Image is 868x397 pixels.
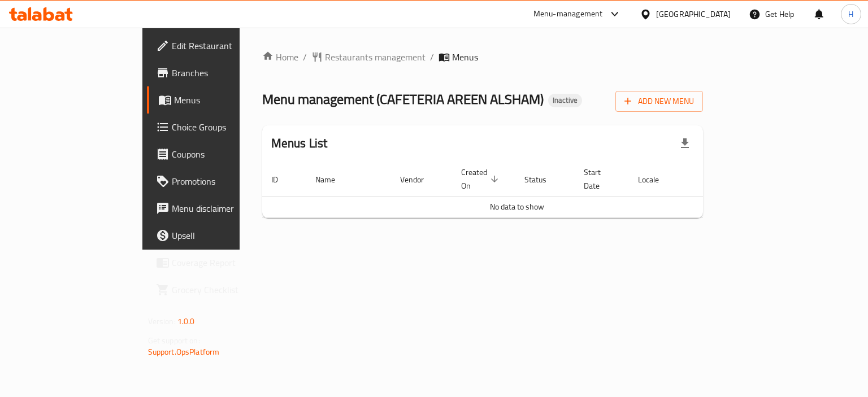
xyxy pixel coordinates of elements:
table: enhanced table [262,162,772,218]
h2: Menus List [271,135,328,152]
span: Coupons [172,147,279,161]
a: Edit Restaurant [147,32,288,59]
span: Grocery Checklist [172,283,279,296]
a: Menu disclaimer [147,195,288,222]
div: Export file [671,130,698,157]
div: Inactive [548,94,582,107]
a: Coupons [147,141,288,168]
span: Status [524,173,561,186]
span: Locale [638,173,674,186]
span: Promotions [172,174,279,188]
span: Restaurants management [325,50,426,64]
span: Branches [172,66,279,80]
span: Upsell [172,229,279,242]
a: Menus [147,86,288,114]
div: [GEOGRAPHIC_DATA] [656,8,731,20]
a: Branches [147,59,288,86]
span: Version: [148,314,176,329]
span: Created On [461,165,502,193]
span: Edit Restaurant [172,39,279,53]
span: 1.0.0 [177,314,195,329]
a: Upsell [147,222,288,249]
li: / [430,50,434,64]
span: H [848,8,853,20]
div: Menu-management [533,7,603,21]
span: No data to show [490,199,544,214]
span: Menus [174,93,279,107]
span: Add New Menu [624,94,694,108]
a: Support.OpsPlatform [148,344,220,359]
span: ID [271,173,293,186]
span: Menu management ( CAFETERIA AREEN ALSHAM ) [262,86,544,112]
a: Grocery Checklist [147,276,288,303]
span: Menu disclaimer [172,202,279,215]
span: Name [315,173,350,186]
th: Actions [687,162,772,197]
li: / [303,50,307,64]
span: Coverage Report [172,256,279,269]
button: Add New Menu [615,91,703,112]
span: Vendor [400,173,439,186]
a: Restaurants management [311,50,426,64]
span: Start Date [584,165,615,193]
a: Promotions [147,168,288,195]
a: Choice Groups [147,114,288,141]
span: Menus [452,50,478,64]
span: Get support on: [148,333,200,348]
nav: breadcrumb [262,50,704,64]
span: Inactive [548,95,582,105]
span: Choice Groups [172,120,279,134]
a: Coverage Report [147,249,288,276]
